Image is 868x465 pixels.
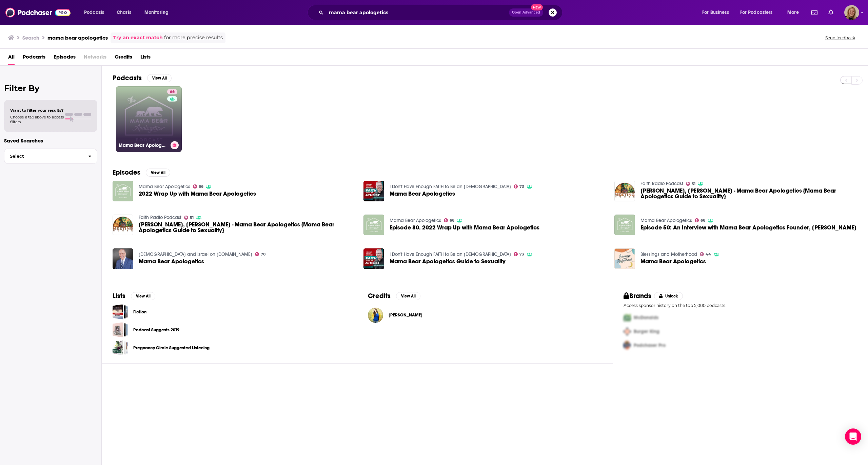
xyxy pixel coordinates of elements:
[389,312,422,318] a: Hillary Morgan Ferrer
[140,51,151,65] a: Lists
[444,218,455,222] a: 66
[363,215,384,235] img: Episode 80. 2022 Wrap Up with Mama Bear Apologetics
[640,259,706,264] a: Mama Bear Apologetics
[113,340,128,355] span: Pregnancy Circle Suggested Listening
[164,34,223,42] span: for more precise results
[23,51,45,65] a: Podcasts
[133,344,210,352] a: Pregnancy Circle Suggested Listening
[116,86,182,152] a: 66Mama Bear Apologetics
[255,252,266,256] a: 70
[634,315,658,320] span: McDonalds
[113,74,172,82] a: PodcastsView All
[147,74,172,82] button: View All
[113,292,155,300] a: ListsView All
[368,304,601,326] button: Hillary Morgan FerrerHillary Morgan Ferrer
[390,259,506,264] span: Mama Bear Apologetics Guide to Sexuality
[368,292,391,300] h2: Credits
[654,292,683,300] button: Unlock
[5,6,71,19] img: Podchaser - Follow, Share and Rate Podcasts
[614,181,635,201] img: Ferrer, Hillary Morgan - Mama Bear Apologetics {Mama Bear Apologetics Guide to Sexuality}
[363,248,384,269] img: Mama Bear Apologetics Guide to Sexuality
[450,219,454,222] span: 66
[514,184,525,189] a: 73
[697,7,737,18] button: open menu
[4,149,97,164] button: Select
[4,154,83,158] span: Select
[146,169,170,177] button: View All
[640,218,692,223] a: Mama Bear Apologetics
[10,108,64,113] span: Want to filter your results?
[634,329,659,334] span: Burger King
[390,218,441,223] a: Mama Bear Apologetics
[614,215,635,235] img: Episode 50: An Interview with Mama Bear Apologetics Founder, Hillary Ferrer
[700,252,711,256] a: 44
[22,35,39,41] h3: Search
[113,304,128,319] span: Fiction
[139,259,204,264] span: Mama Bear Apologetics
[519,253,524,256] span: 73
[115,51,132,65] a: Credits
[640,251,697,257] a: Blessings and Motherhood
[396,292,420,300] button: View All
[390,184,511,190] a: I Don't Have Enough FAITH to Be an ATHEIST
[390,225,539,230] a: Episode 80. 2022 Wrap Up with Mama Bear Apologetics
[390,251,511,257] a: I Don't Have Enough FAITH to Be an ATHEIST
[509,8,543,17] button: Open AdvancedNew
[634,342,666,348] span: Podchaser Pro
[113,248,133,269] a: Mama Bear Apologetics
[512,11,540,14] span: Open Advanced
[686,182,696,186] a: 51
[117,8,131,17] span: Charts
[692,182,695,185] span: 51
[193,184,204,189] a: 66
[131,292,155,300] button: View All
[199,185,203,188] span: 66
[139,191,256,197] a: 2022 Wrap Up with Mama Bear Apologetics
[363,181,384,201] a: Mama Bear Apologetics
[4,83,97,93] h2: Filter By
[640,225,856,230] a: Episode 50: An Interview with Mama Bear Apologetics Founder, Hillary Ferrer
[640,188,857,199] a: Ferrer, Hillary Morgan - Mama Bear Apologetics {Mama Bear Apologetics Guide to Sexuality}
[113,181,133,201] a: 2022 Wrap Up with Mama Bear Apologetics
[261,253,265,256] span: 70
[624,303,857,308] p: Access sponsor history on the top 5,000 podcasts.
[614,248,635,269] a: Mama Bear Apologetics
[139,215,181,220] a: Faith Radio Podcast
[113,322,128,337] a: Podcast Suggests 2019
[184,216,194,220] a: 51
[113,215,133,235] img: Ferrer, Hillary Morgan - Mama Bear Apologetics {Mama Bear Apologetics Guide to Sexuality}
[695,218,706,222] a: 66
[8,51,15,65] a: All
[170,89,175,95] span: 66
[783,7,807,18] button: open menu
[844,5,859,20] button: Show profile menu
[390,191,455,197] span: Mama Bear Apologetics
[79,7,113,18] button: open menu
[326,7,509,18] input: Search podcasts, credits, & more...
[519,185,524,188] span: 73
[740,8,773,17] span: For Podcasters
[139,251,252,257] a: Holy Scriptures and Israel on Oneplace.com
[139,184,190,190] a: Mama Bear Apologetics
[826,7,836,18] a: Show notifications dropdown
[113,292,125,300] h2: Lists
[621,338,634,352] img: Third Pro Logo
[133,308,146,316] a: Fiction
[314,5,569,20] div: Search podcasts, credits, & more...
[139,222,355,233] span: [PERSON_NAME], [PERSON_NAME] - Mama Bear Apologetics {Mama Bear Apologetics Guide to Sexuality}
[640,188,857,199] span: [PERSON_NAME], [PERSON_NAME] - Mama Bear Apologetics {Mama Bear Apologetics Guide to Sexuality}
[624,292,652,300] h2: Brands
